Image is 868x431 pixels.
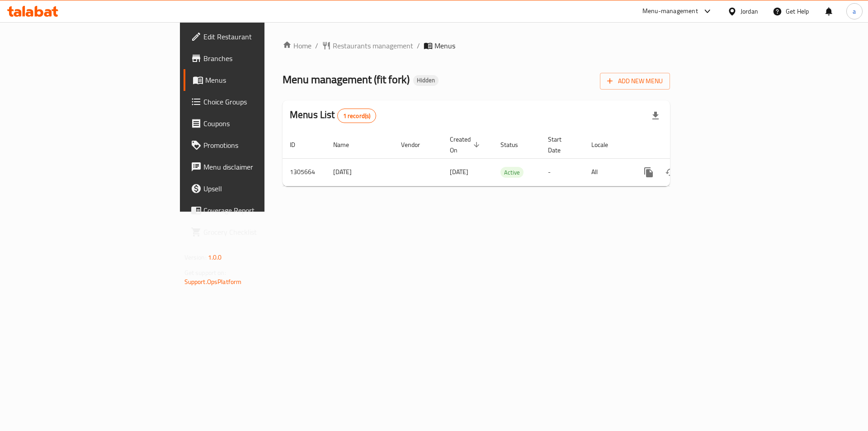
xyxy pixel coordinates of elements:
[283,40,670,51] nav: breadcrumb
[326,158,394,186] td: [DATE]
[541,158,584,186] td: -
[203,140,318,151] span: Promotions
[283,69,410,90] span: Menu management ( fit fork )
[203,205,318,216] span: Coverage Report
[322,40,413,51] a: Restaurants management
[184,267,226,279] span: Get support on:
[290,108,376,123] h2: Menus List
[584,158,631,186] td: All
[450,134,482,156] span: Created On
[333,40,413,51] span: Restaurants management
[337,109,377,123] div: Total records count
[203,227,318,237] span: Grocery Checklist
[184,178,325,199] a: Upsell
[638,161,660,183] button: more
[184,221,325,243] a: Grocery Checklist
[203,118,318,129] span: Coupons
[203,96,318,107] span: Choice Groups
[184,199,325,221] a: Coverage Report
[184,156,325,178] a: Menu disclaimer
[741,6,758,16] div: Jordan
[645,105,666,127] div: Export file
[642,6,698,17] div: Menu-management
[203,161,318,172] span: Menu disclaimer
[283,131,732,186] table: enhanced table
[660,161,681,183] button: Change Status
[333,139,361,150] span: Name
[500,139,530,150] span: Status
[184,134,325,156] a: Promotions
[184,276,242,288] a: Support.OpsPlatform
[631,131,732,159] th: Actions
[184,69,325,91] a: Menus
[205,75,318,85] span: Menus
[338,112,376,120] span: 1 record(s)
[290,139,307,150] span: ID
[203,53,318,64] span: Branches
[450,166,468,178] span: [DATE]
[600,73,670,90] button: Add New Menu
[853,6,856,16] span: a
[434,40,455,51] span: Menus
[548,134,573,156] span: Start Date
[203,183,318,194] span: Upsell
[607,76,663,87] span: Add New Menu
[413,76,439,84] span: Hidden
[184,251,207,263] span: Version:
[401,139,432,150] span: Vendor
[208,251,222,263] span: 1.0.0
[417,40,420,51] li: /
[203,31,318,42] span: Edit Restaurant
[591,139,620,150] span: Locale
[413,75,439,86] div: Hidden
[184,91,325,113] a: Choice Groups
[184,113,325,134] a: Coupons
[184,47,325,69] a: Branches
[500,167,524,178] span: Active
[184,26,325,47] a: Edit Restaurant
